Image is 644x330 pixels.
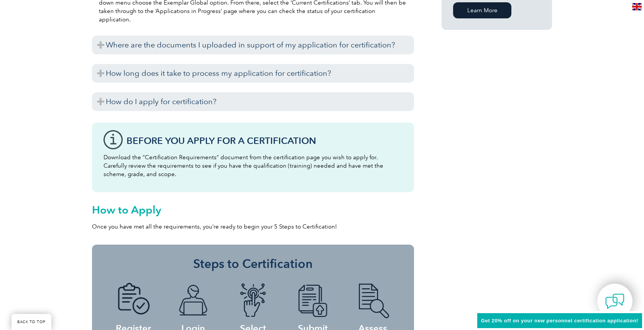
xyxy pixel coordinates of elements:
span: Get 20% off on your new personnel certification application! [481,318,638,323]
img: icon-blue-finger-button.png [232,283,274,318]
a: BACK TO TOP [11,314,51,330]
img: en [632,3,642,10]
h3: Where are the documents I uploaded in support of my application for certification? [92,36,414,54]
p: Download the “Certification Requirements” document from the certification page you wish to apply ... [103,153,402,178]
p: Once you have met all the requirements, you’re ready to begin your 5 Steps to Certification! [92,222,414,231]
img: icon-blue-laptop-male.png [172,283,214,318]
img: icon-blue-doc-tick.png [112,283,154,318]
h3: Steps to Certification [103,256,402,271]
img: contact-chat.png [605,292,624,311]
h3: How do I apply for certification? [92,92,414,111]
a: Learn More [453,2,511,18]
h3: How long does it take to process my application for certification? [92,64,414,83]
img: icon-blue-doc-arrow.png [292,283,334,318]
h3: Before You Apply For a Certification [127,136,402,145]
h2: How to Apply [92,204,414,216]
img: icon-blue-doc-search.png [352,283,394,318]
